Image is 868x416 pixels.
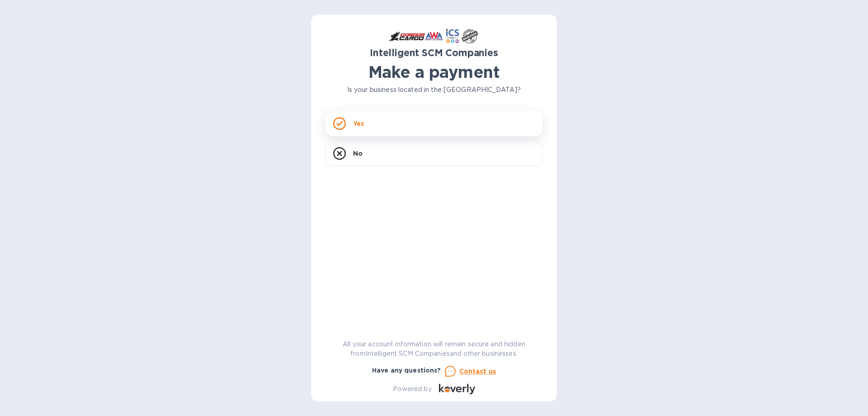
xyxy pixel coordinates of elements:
[353,119,364,128] p: Yes
[459,368,496,375] u: Contact us
[325,62,542,81] h1: Make a payment
[325,85,542,95] p: Is your business located in the [GEOGRAPHIC_DATA]?
[393,384,431,394] p: Powered by
[370,47,498,58] b: Intelligent SCM Companies
[325,339,542,359] p: All your account information will remain secure and hidden from Intelligent SCM Companies and oth...
[372,367,441,374] b: Have any questions?
[353,149,363,158] p: No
